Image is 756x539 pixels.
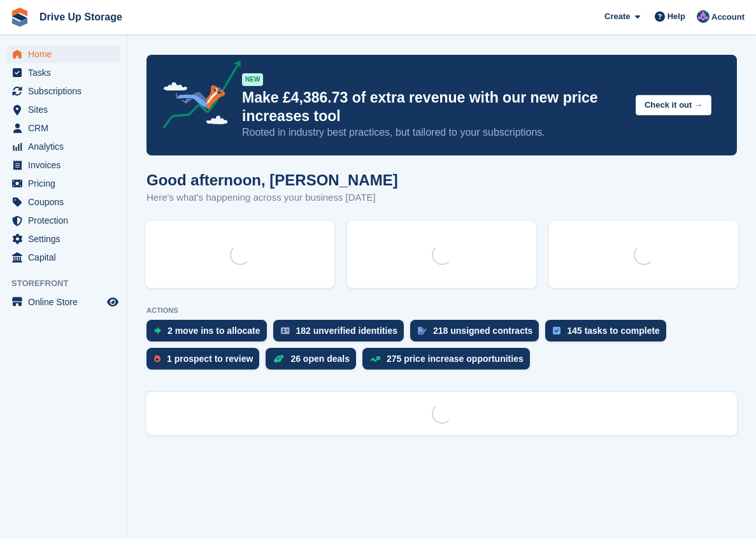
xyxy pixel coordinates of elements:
span: Help [667,10,685,23]
a: menu [6,293,120,311]
a: menu [6,175,120,192]
img: stora-icon-8386f47178a22dfd0bd8f6a31ec36ba5ce8667c1dd55bd0f319d3a0aa187defe.svg [10,8,29,27]
a: 26 open deals [266,348,362,376]
div: 2 move ins to allocate [168,326,260,336]
p: Here's what's happening across your business [DATE] [146,190,398,205]
span: Analytics [28,138,104,155]
span: Capital [28,248,104,266]
a: menu [6,101,120,119]
img: price_increase_opportunities-93ffe204e8149a01c8c9dc8f82e8f89637d9d84a8eef4429ea346261dce0b2c0.svg [370,356,380,362]
div: 145 tasks to complete [567,326,660,336]
span: Invoices [28,156,104,174]
span: Tasks [28,64,104,82]
a: 182 unverified identities [273,320,411,348]
button: Check it out → [636,95,711,116]
span: CRM [28,119,104,137]
a: menu [6,45,120,63]
span: Coupons [28,193,104,211]
h1: Good afternoon, [PERSON_NAME] [146,171,398,189]
a: menu [6,82,120,100]
a: menu [6,193,120,211]
span: Settings [28,230,104,248]
span: Home [28,45,104,63]
span: Account [711,11,745,24]
span: Subscriptions [28,82,104,100]
span: Create [604,10,630,23]
img: prospect-51fa495bee0391a8d652442698ab0144808aea92771e9ea1ae160a38d050c398.svg [154,355,160,363]
p: ACTIONS [146,306,737,315]
p: Rooted in industry best practices, but tailored to your subscriptions. [242,126,625,140]
span: Storefront [11,277,127,290]
a: menu [6,119,120,137]
div: 218 unsigned contracts [433,326,532,336]
a: Drive Up Storage [34,6,127,27]
img: price-adjustments-announcement-icon-8257ccfd72463d97f412b2fc003d46551f7dbcb40ab6d574587a9cd5c0d94... [152,61,241,133]
img: deal-1b604bf984904fb50ccaf53a9ad4b4a5d6e5aea283cecdc64d6e3604feb123c2.svg [273,354,284,363]
a: menu [6,230,120,248]
div: 275 price increase opportunities [387,354,524,364]
img: Andy [697,10,710,23]
a: menu [6,156,120,174]
div: NEW [242,73,263,86]
img: contract_signature_icon-13c848040528278c33f63329250d36e43548de30e8caae1d1a13099fd9432cc5.svg [418,327,427,334]
span: Protection [28,212,104,229]
img: move_ins_to_allocate_icon-fdf77a2bb77ea45bf5b3d319d69a93e2d87916cf1d5bf7949dd705db3b84f3ca.svg [154,327,161,334]
a: menu [6,64,120,82]
a: menu [6,212,120,229]
a: 218 unsigned contracts [410,320,545,348]
span: Pricing [28,175,104,192]
img: task-75834270c22a3079a89374b754ae025e5fb1db73e45f91037f5363f120a921f8.svg [553,327,560,334]
span: Sites [28,101,104,119]
a: menu [6,248,120,266]
a: 275 price increase opportunities [362,348,536,376]
div: 1 prospect to review [167,354,253,364]
span: Online Store [28,293,104,311]
a: 2 move ins to allocate [146,320,273,348]
a: Preview store [105,294,120,310]
div: 26 open deals [290,354,350,364]
div: 182 unverified identities [296,326,398,336]
a: 145 tasks to complete [545,320,673,348]
p: Make £4,386.73 of extra revenue with our new price increases tool [242,89,625,126]
img: verify_identity-adf6edd0f0f0b5bbfe63781bf79b02c33cf7c696d77639b501bdc392416b5a36.svg [281,327,290,334]
a: 1 prospect to review [146,348,266,376]
a: menu [6,138,120,155]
